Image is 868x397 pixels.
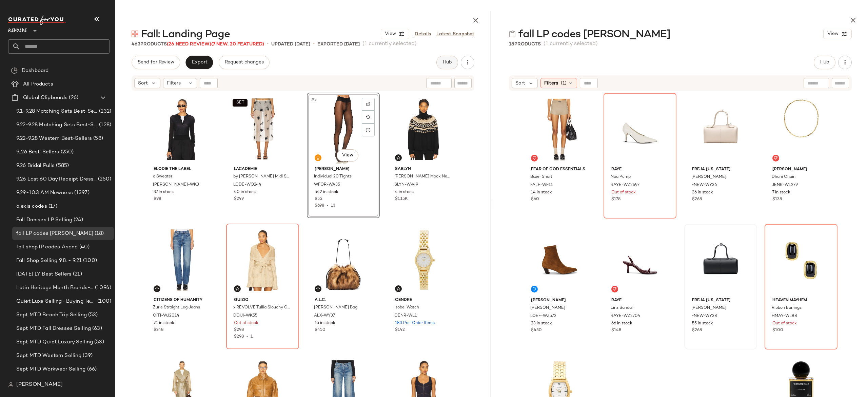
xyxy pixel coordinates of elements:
span: L'Academie [234,166,291,172]
span: [PERSON_NAME] [691,174,726,180]
p: Exported [DATE] [317,41,360,48]
span: Isobel Watch [394,305,419,311]
span: Hub [442,60,452,65]
img: svg%3e [155,287,159,291]
span: HMAY-WL88 [772,313,797,319]
img: svg%3e [11,67,18,74]
span: • [244,335,251,339]
span: (1094) [94,284,111,292]
img: svg%3e [509,31,516,37]
img: FALF-WF11_V1.jpg [526,95,594,164]
img: svg%3e [532,156,536,160]
span: RAYE-WZ2697 [611,182,639,188]
span: (585) [55,162,69,170]
span: 66 in stock [611,321,632,327]
span: Dashboard [22,67,48,75]
span: fall LP codes [PERSON_NAME] [518,28,670,41]
span: [PERSON_NAME] [772,167,830,173]
img: svg%3e [8,382,14,387]
span: (21) [72,270,82,278]
span: [PERSON_NAME] [691,305,726,311]
img: CITI-WJ2014_V1.jpg [148,226,216,295]
span: (1 currently selected) [544,40,598,48]
img: WFOR-WA35_V1.jpg [309,95,377,164]
span: Freja [US_STATE] [692,298,749,304]
span: RAYE-WZ2704 [611,313,640,319]
button: Hub [436,56,458,69]
span: (53) [87,311,98,319]
span: [PERSON_NAME] Mock Neck Sweater [394,174,452,180]
span: (39) [81,352,93,360]
span: Zurie Straight Leg Jeans [153,305,200,311]
img: svg%3e [132,31,138,37]
span: SLYN-WK49 [394,182,418,188]
span: Fear of God ESSENTIALS [531,167,588,173]
span: 55 in stock [692,321,713,327]
span: Request changes [224,60,264,65]
span: $298 [234,335,244,339]
span: RAYE [611,167,669,173]
span: x REVOLVE Tullia Slouchy Cardigan [233,305,291,311]
span: View [384,31,396,37]
span: Quiet Luxe Selling- Buying Team [16,298,96,305]
img: FNEW-WY36_V1.jpg [687,95,755,164]
span: Heaven Mayhem [772,298,830,304]
span: 14 in stock [531,190,552,196]
span: (24) [72,216,83,224]
img: HMAY-WL88_V1.jpg [767,226,835,295]
button: View [823,29,852,39]
span: DGUI-WK55 [233,313,257,319]
span: by [PERSON_NAME] Midi Skirt [233,174,291,180]
span: 36 in stock [692,190,713,196]
span: [PERSON_NAME] [531,298,588,304]
img: CENR-WL1_V1.jpg [390,226,458,295]
span: All Products [23,80,53,88]
span: Export [191,60,207,65]
span: Noa Pump [611,174,631,180]
span: (26) [67,94,78,102]
span: Revolve [8,23,27,35]
button: Send for Review [132,56,180,69]
img: svg%3e [396,287,400,291]
p: updated [DATE] [271,41,310,48]
span: 183 Pre-Order Items [395,320,435,326]
span: Fall Dresses LP Selling [16,216,72,224]
span: SET [236,100,244,105]
img: svg%3e [774,156,778,160]
span: RAYE [611,298,669,304]
span: $98 [154,196,161,202]
span: alexis codes [16,203,47,210]
span: WFOR-WA35 [314,182,340,188]
span: (1397) [73,189,90,197]
span: Sept MTD Workwear Selling [16,365,86,373]
span: [DATE] LY Best Sellers [16,270,72,278]
span: 40 in stock [234,189,256,195]
span: (128) [98,121,111,129]
span: 23 in stock [531,321,552,327]
span: 9.26 Bridal Pulls [16,162,55,170]
span: $298 [234,327,244,333]
img: LOEF-WZ572_V1.jpg [526,226,594,295]
img: DGUI-WK55_V1.jpg [229,226,297,295]
span: $138 [772,196,782,203]
span: (1) [561,80,567,87]
img: svg%3e [235,287,239,291]
span: $248 [154,327,163,333]
span: LOEF-WZ572 [530,313,556,319]
span: View [827,31,839,37]
img: cfy_white_logo.C9jOOHJF.svg [8,16,66,25]
span: $100 [772,327,783,334]
img: RAYE-WZ2697_V1.jpg [606,95,674,164]
button: Export [185,56,213,69]
span: Sept MTD Fall Dresses Selling [16,325,91,333]
span: $450 [531,327,542,334]
span: 463 [132,42,140,47]
div: Products [509,41,541,48]
span: Elodie the Label [154,166,211,172]
span: Ribbon Earrings [772,305,802,311]
span: Individual 20 Tights [314,174,352,180]
span: $450 [315,327,325,333]
span: FNEW-WY36 [691,182,717,188]
span: 9.26 Last 60 Day Receipt Dresses Selling [16,175,97,183]
span: (18) [93,230,104,238]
